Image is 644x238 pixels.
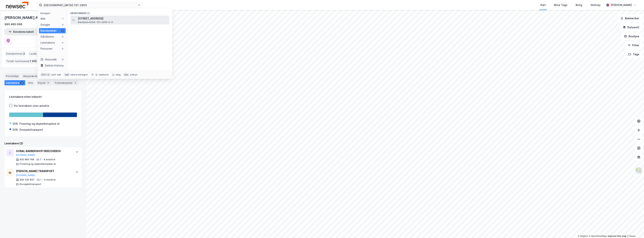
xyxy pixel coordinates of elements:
[40,22,50,27] div: Google
[620,24,643,31] button: Datasett
[635,167,642,174] img: Z
[589,235,607,237] a: OpenStreetMap
[20,81,24,85] div: 2
[16,149,72,153] div: GOBAL BARBERSHOP EREDZHEBOV
[61,47,64,50] div: 0
[16,174,35,177] button: [DOMAIN_NAME]
[4,15,41,21] div: [PERSON_NAME] AS
[46,81,50,85] div: 3
[40,46,53,51] div: Personer
[617,15,643,22] button: Bokmerker
[4,141,82,146] div: Leietakere (2)
[20,163,56,166] div: Frisering og skjønnhetspleie el.
[621,33,643,40] button: Analyse
[5,51,26,57] div: Eiendommer :
[116,73,121,76] div: velg
[540,3,546,7] div: Kart
[61,41,64,44] div: 0
[53,80,79,85] div: Transaksjoner
[576,3,582,7] div: Bolig
[20,178,34,181] div: 926 532 847
[13,128,18,132] div: 50%
[40,57,57,62] div: Historikk
[36,80,51,85] div: Styret
[611,3,632,7] div: [PERSON_NAME]
[61,17,64,20] div: 1
[19,122,60,126] div: Frisering og skjønnhetspleie el.
[554,3,567,7] div: Mine Tags
[20,158,34,161] div: 932 983 168
[64,73,70,77] div: tab
[27,80,35,85] div: Info
[40,158,55,161] div: 1 - 4 ansatte
[9,95,77,99] div: Leietakere etter industri
[40,12,66,15] div: Kategori
[20,183,42,186] div: Drosjebiltransport
[4,80,25,85] div: Leietakere
[19,128,43,132] div: Drosjebiltransport
[45,63,64,68] div: Delete history
[40,28,57,33] div: Eiendommer
[16,154,35,157] button: [DOMAIN_NAME]
[70,73,88,76] div: neste kategori
[625,220,644,238] iframe: Chat Widget
[578,235,588,237] a: Mapbox
[99,73,109,76] div: markere
[73,81,77,85] div: 2
[16,169,72,173] div: [PERSON_NAME] TRANSPORT
[61,23,64,26] div: 0
[13,122,18,126] div: 50%
[61,58,64,61] div: 0
[130,73,138,76] div: avbryt
[40,178,56,181] div: 1 - 4 ansatte
[61,29,64,32] div: 1
[78,16,168,21] span: [STREET_ADDRESS]
[4,22,22,27] div: 990 465 096
[6,2,28,8] img: newsec-logo.f6e21ccffca1b3a03d2d.png
[40,40,55,45] div: Leietakere
[22,73,39,79] div: Aksjonærer
[42,2,138,8] input: Søk på adresse, matrikkel, gårdeiere, leietakere eller personer
[625,51,643,58] button: Tags
[5,58,41,64] div: Totalt tomteareal :
[608,235,626,237] a: Improve this map
[78,21,113,24] span: Eiendom • 4204-151-2955-0-0
[590,3,601,7] div: Verktøy
[40,34,54,39] div: Gårdeiere
[4,73,20,79] div: Portefølje
[40,16,45,21] div: Alle
[23,51,25,56] span: 2
[61,35,64,38] div: 0
[124,73,129,77] div: esc
[67,9,172,16] div: Eiendommer (1)
[14,104,49,108] div: Vis leietakere uten ansatte
[30,59,40,63] span: 1 415 ㎡
[51,73,61,76] div: nytt søk
[625,42,643,49] button: Filter
[40,73,51,77] div: Ctrl + k
[625,220,644,238] div: Kontrollprogram for chat
[4,28,38,36] button: Eiendomstabell
[28,51,54,57] div: Leide lokasjoner :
